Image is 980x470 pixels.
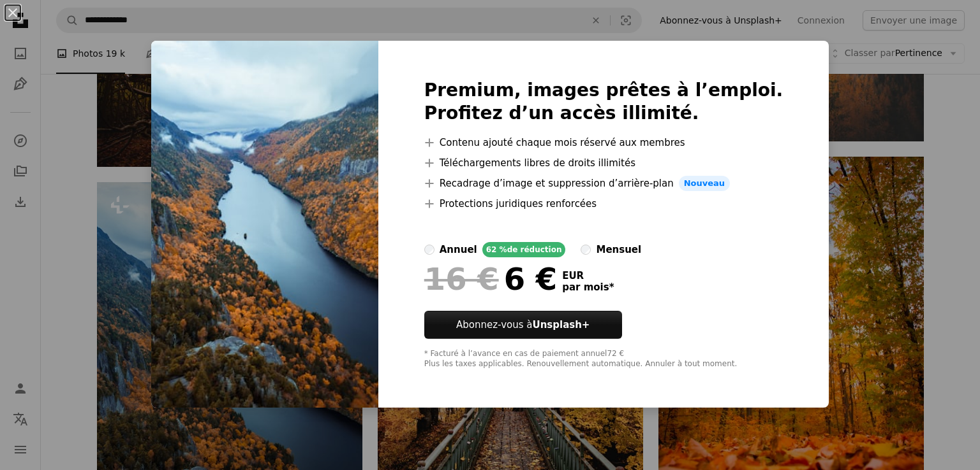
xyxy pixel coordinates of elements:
[596,242,641,257] div: mensuel
[581,245,591,255] input: mensuel
[562,270,614,281] span: EUR
[679,176,730,191] span: Nouveau
[424,311,622,339] button: Abonnez-vous àUnsplash+
[424,135,783,150] li: Contenu ajouté chaque mois réservé aux membres
[532,319,590,331] strong: Unsplash+
[424,176,783,191] li: Recadrage d’image et suppression d’arrière-plan
[440,242,477,257] div: annuel
[424,196,783,211] li: Protections juridiques renforcées
[424,349,783,369] div: * Facturé à l’avance en cas de paiement annuel 72 € Plus les taxes applicables. Renouvellement au...
[424,262,557,296] div: 6 €
[151,41,378,408] img: premium_photo-1669575433704-8a25e515234f
[482,242,566,257] div: 62 % de réduction
[424,155,783,171] li: Téléchargements libres de droits illimités
[562,281,614,293] span: par mois *
[424,79,783,125] h2: Premium, images prêtes à l’emploi. Profitez d’un accès illimité.
[424,245,434,255] input: annuel62 %de réduction
[424,262,499,296] span: 16 €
